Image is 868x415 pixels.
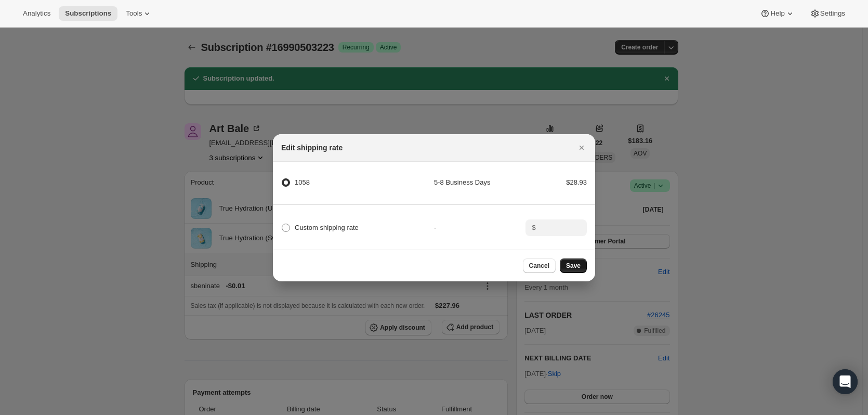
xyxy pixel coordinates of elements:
[65,9,111,18] span: Subscriptions
[523,258,556,273] button: Cancel
[17,6,57,21] button: Analytics
[120,6,159,21] button: Tools
[281,142,343,153] h2: Edit shipping rate
[434,177,525,188] div: 5-8 Business Days
[804,6,851,21] button: Settings
[754,6,801,21] button: Help
[820,9,845,18] span: Settings
[770,9,784,18] span: Help
[295,224,359,231] span: Custom shipping rate
[833,369,858,394] div: Open Intercom Messenger
[434,223,525,233] div: -
[574,140,589,155] button: Close
[560,258,587,273] button: Save
[59,6,117,21] button: Subscriptions
[126,9,142,18] span: Tools
[529,262,549,270] span: Cancel
[566,262,581,270] span: Save
[525,177,587,188] div: $28.93
[532,224,535,231] span: $
[295,178,310,186] span: 1058
[23,9,50,18] span: Analytics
